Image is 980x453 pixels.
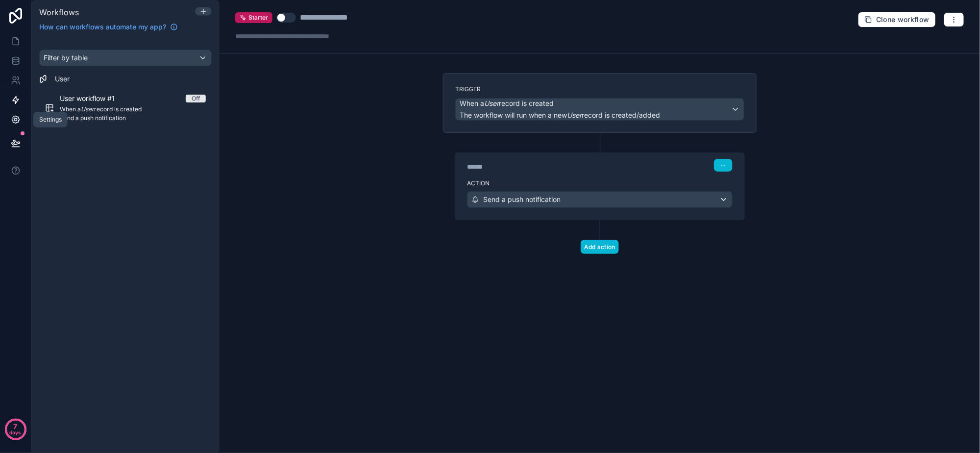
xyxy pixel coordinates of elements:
a: How can workflows automate my app? [35,22,182,32]
span: The workflow will run when a new record is created/added [460,111,660,119]
label: Action [467,179,733,187]
div: Settings [39,116,62,124]
button: Clone workflow [858,12,936,27]
button: When aUserrecord is createdThe workflow will run when a newUserrecord is created/added [455,98,744,121]
em: User [484,99,499,107]
button: Add action [581,240,619,254]
label: Trigger [455,85,744,93]
span: Send a push notification [483,195,561,204]
p: days [10,426,22,439]
span: Starter [248,14,268,22]
button: Send a push notification [467,191,733,208]
span: Clone workflow [876,15,930,24]
span: Workflows [39,7,79,17]
span: How can workflows automate my app? [39,22,166,32]
em: User [567,111,582,119]
p: 7 [14,422,18,431]
span: When a record is created [460,99,554,108]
